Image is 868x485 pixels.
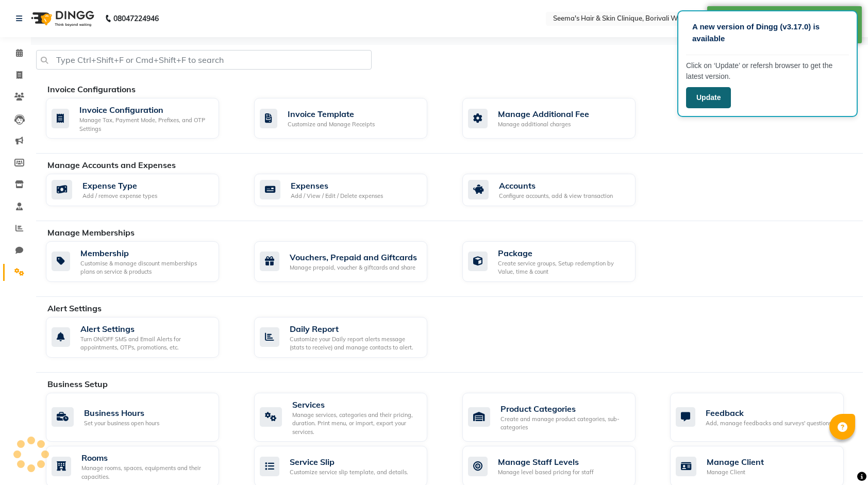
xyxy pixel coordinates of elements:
[80,335,211,352] div: Turn ON/OFF SMS and Email Alerts for appointments, OTPs, promotions, etc.
[462,174,655,206] a: AccountsConfigure accounts, add & view transaction
[254,317,447,358] a: Daily ReportCustomize your Daily report alerts message (stats to receive) and manage contacts to ...
[462,393,655,442] a: Product CategoriesCreate and manage product categories, sub-categories
[498,468,594,477] div: Manage level based pricing for staff
[82,192,157,200] div: Add / remove expense types
[692,21,843,44] p: A new version of Dingg (v3.17.0) is available
[291,179,383,192] div: Expenses
[290,468,408,477] div: Customize service slip template, and details.
[686,60,849,82] p: Click on ‘Update’ or refersh browser to get the latest version.
[81,451,211,464] div: Rooms
[288,108,375,120] div: Invoice Template
[46,393,239,442] a: Business HoursSet your business open hours
[706,419,831,428] div: Add, manage feedbacks and surveys' questions
[79,116,211,133] div: Manage Tax, Payment Mode, Prefixes, and OTP Settings
[707,468,764,477] div: Manage Client
[288,120,375,129] div: Customize and Manage Receipts
[498,108,589,120] div: Manage Additional Fee
[462,98,655,139] a: Manage Additional FeeManage additional charges
[499,179,613,192] div: Accounts
[500,415,627,432] div: Create and manage product categories, sub-categories
[498,247,627,259] div: Package
[113,4,159,33] b: 08047224946
[84,419,159,428] div: Set your business open hours
[84,407,159,419] div: Business Hours
[498,259,627,276] div: Create service groups, Setup redemption by Value, time & count
[254,241,447,282] a: Vouchers, Prepaid and GiftcardsManage prepaid, voucher & giftcards and share
[499,192,613,200] div: Configure accounts, add & view transaction
[292,398,419,411] div: Services
[254,174,447,206] a: ExpensesAdd / View / Edit / Delete expenses
[292,411,419,437] div: Manage services, categories and their pricing, duration. Print menu, or import, export your servi...
[46,241,239,282] a: MembershipCustomise & manage discount memberships plans on service & products
[80,259,211,276] div: Customise & manage discount memberships plans on service & products
[290,251,417,263] div: Vouchers, Prepaid and Giftcards
[290,323,419,335] div: Daily Report
[82,179,157,192] div: Expense Type
[498,120,589,129] div: Manage additional charges
[26,4,97,33] img: logo
[46,98,239,139] a: Invoice ConfigurationManage Tax, Payment Mode, Prefixes, and OTP Settings
[46,317,239,358] a: Alert SettingsTurn ON/OFF SMS and Email Alerts for appointments, OTPs, promotions, etc.
[80,247,211,259] div: Membership
[254,98,447,139] a: Invoice TemplateCustomize and Manage Receipts
[290,335,419,352] div: Customize your Daily report alerts message (stats to receive) and manage contacts to alert.
[291,192,383,200] div: Add / View / Edit / Delete expenses
[254,393,447,442] a: ServicesManage services, categories and their pricing, duration. Print menu, or import, export yo...
[46,174,239,206] a: Expense TypeAdd / remove expense types
[290,263,417,272] div: Manage prepaid, voucher & giftcards and share
[498,456,594,468] div: Manage Staff Levels
[707,456,764,468] div: Manage Client
[670,393,863,442] a: FeedbackAdd, manage feedbacks and surveys' questions
[36,50,372,70] input: Type Ctrl+Shift+F or Cmd+Shift+F to search
[81,464,211,481] div: Manage rooms, spaces, equipments and their capacities.
[80,323,211,335] div: Alert Settings
[686,87,731,108] button: Update
[462,241,655,282] a: PackageCreate service groups, Setup redemption by Value, time & count
[79,104,211,116] div: Invoice Configuration
[706,407,831,419] div: Feedback
[290,456,408,468] div: Service Slip
[500,403,627,415] div: Product Categories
